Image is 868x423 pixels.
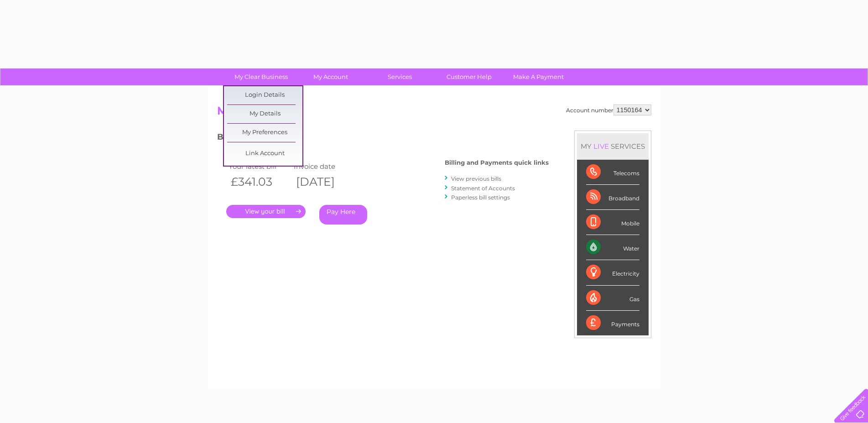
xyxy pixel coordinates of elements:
a: My Details [227,105,302,123]
div: Payments [586,311,639,335]
th: [DATE] [291,172,357,191]
div: Gas [586,286,639,311]
div: Mobile [586,210,639,235]
a: Pay Here [319,205,367,225]
a: Services [362,68,437,85]
a: View previous bills [451,175,501,182]
a: Login Details [227,86,302,104]
a: Statement of Accounts [451,185,515,192]
th: £341.03 [226,172,292,191]
div: MY SERVICES [577,133,649,159]
h4: Billing and Payments quick links [445,159,549,166]
div: Telecoms [586,160,639,185]
div: LIVE [592,142,611,151]
h3: Bills and Payments [217,131,549,146]
div: Account number [566,104,651,115]
a: Make A Payment [501,68,576,85]
a: My Account [293,68,368,85]
td: Invoice date [291,160,357,172]
h2: My Account [217,104,651,122]
div: Water [586,235,639,260]
a: Paperless bill settings [451,194,510,201]
a: . [226,205,306,218]
div: Electricity [586,260,639,285]
div: Broadband [586,185,639,210]
a: Customer Help [431,68,507,85]
a: My Clear Business [223,68,299,85]
a: My Preferences [227,124,302,142]
a: Link Account [227,145,302,163]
